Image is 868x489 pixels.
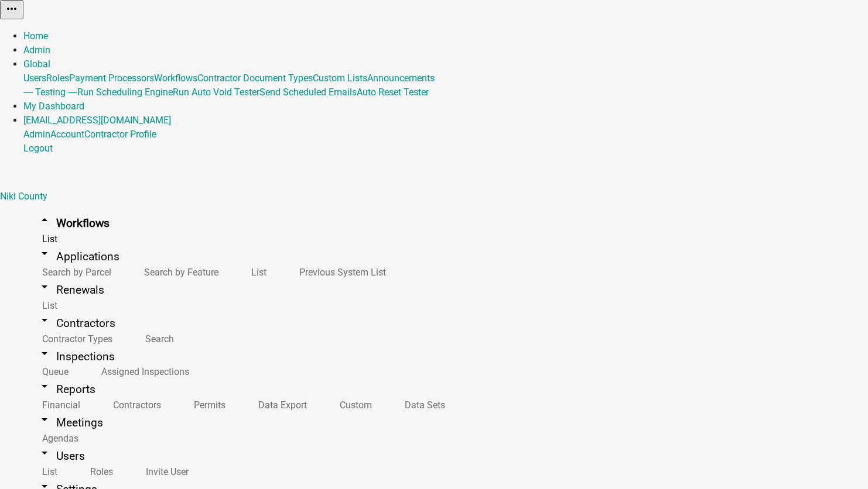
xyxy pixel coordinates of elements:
[173,87,259,98] a: Run Auto Void Tester
[367,73,435,84] a: Announcements
[23,44,50,56] a: Admin
[23,71,868,99] div: Global
[23,359,83,384] a: Queue
[50,129,84,140] a: Account
[175,392,240,418] a: Permits
[23,442,99,470] a: arrow_drop_downUsers
[23,73,46,84] a: Users
[23,143,53,154] a: Logout
[23,128,868,156] div: [EMAIL_ADDRESS][DOMAIN_NAME]
[357,87,429,98] a: Auto Reset Tester
[154,73,197,84] a: Workflows
[23,409,117,436] a: arrow_drop_downMeetings
[37,379,52,393] i: arrow_drop_down
[240,392,321,418] a: Data Export
[23,343,129,370] a: arrow_drop_downInspections
[23,293,71,318] a: List
[23,326,127,352] a: Contractor Types
[23,260,125,285] a: Search by Parcel
[23,226,71,252] a: List
[23,101,84,112] a: My Dashboard
[23,209,124,237] a: arrow_drop_upWorkflows
[77,87,173,98] a: Run Scheduling Engine
[23,459,71,484] a: List
[37,213,52,227] i: arrow_drop_up
[46,73,69,84] a: Roles
[125,260,233,285] a: Search by Feature
[321,392,386,418] a: Custom
[69,73,154,84] a: Payment Processors
[23,87,77,98] a: ---- Testing ----
[37,412,52,426] i: arrow_drop_down
[233,260,281,285] a: List
[37,346,52,360] i: arrow_drop_down
[23,276,118,304] a: arrow_drop_downRenewals
[5,2,19,16] i: more_horiz
[259,87,357,98] a: Send Scheduled Emails
[71,459,127,484] a: Roles
[23,392,94,418] a: Financial
[127,459,203,484] a: Invite User
[23,243,134,270] a: arrow_drop_downApplications
[37,313,52,327] i: arrow_drop_down
[37,446,52,460] i: arrow_drop_down
[23,58,50,70] a: Global
[23,426,93,451] a: Agendas
[94,392,175,418] a: Contractors
[23,376,110,403] a: arrow_drop_downReports
[197,73,313,84] a: Contractor Document Types
[386,392,459,418] a: Data Sets
[23,129,50,140] a: Admin
[83,359,203,384] a: Assigned Inspections
[37,246,52,260] i: arrow_drop_down
[23,115,171,126] a: [EMAIL_ADDRESS][DOMAIN_NAME]
[127,326,188,352] a: Search
[23,30,48,42] a: Home
[23,309,129,337] a: arrow_drop_downContractors
[313,73,367,84] a: Custom Lists
[281,260,400,285] a: Previous System List
[37,280,52,294] i: arrow_drop_down
[84,129,156,140] a: Contractor Profile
